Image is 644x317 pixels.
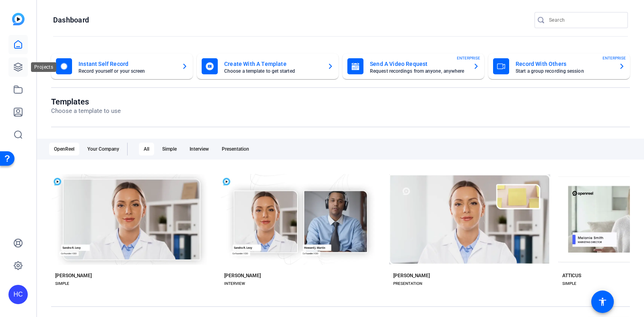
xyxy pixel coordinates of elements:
[343,53,484,79] button: Send A Video RequestRequest recordings from anyone, anywhereENTERPRISE
[51,53,193,79] button: Instant Self RecordRecord yourself or your screen
[549,15,621,25] input: Search
[8,285,28,304] div: HC
[83,143,124,155] div: Your Company
[197,53,339,79] button: Create With A TemplateChoose a template to get started
[370,69,466,74] mat-card-subtitle: Request recordings from anyone, anywhere
[598,297,607,307] mat-icon: accessibility
[393,272,430,279] div: [PERSON_NAME]
[51,97,121,106] h1: Templates
[185,143,214,155] div: Interview
[224,59,321,69] mat-card-title: Create With A Template
[457,55,480,61] span: ENTERPRISE
[31,62,56,72] div: Projects
[224,272,261,279] div: [PERSON_NAME]
[516,59,612,69] mat-card-title: Record With Others
[516,69,612,74] mat-card-subtitle: Start a group recording session
[562,272,581,279] div: ATTICUS
[562,280,576,287] div: SIMPLE
[139,143,154,155] div: All
[53,15,89,25] h1: Dashboard
[157,143,182,155] div: Simple
[55,272,92,279] div: [PERSON_NAME]
[488,53,630,79] button: Record With OthersStart a group recording sessionENTERPRISE
[217,143,254,155] div: Presentation
[603,55,626,61] span: ENTERPRISE
[224,280,245,287] div: INTERVIEW
[55,280,69,287] div: SIMPLE
[49,143,79,155] div: OpenReel
[224,69,321,74] mat-card-subtitle: Choose a template to get started
[393,280,422,287] div: PRESENTATION
[78,59,175,69] mat-card-title: Instant Self Record
[12,13,25,25] img: blue-gradient.svg
[370,59,466,69] mat-card-title: Send A Video Request
[51,106,121,116] p: Choose a template to use
[78,69,175,74] mat-card-subtitle: Record yourself or your screen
